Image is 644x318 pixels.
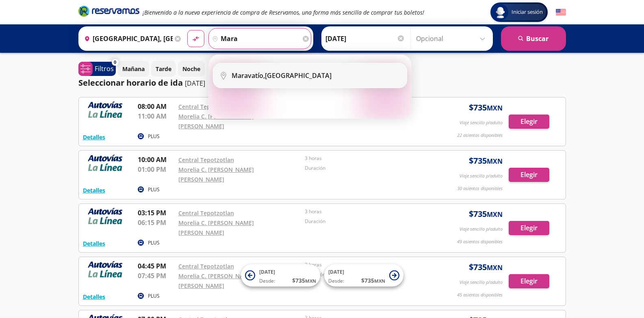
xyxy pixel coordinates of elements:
button: [DATE]Desde:$735MXN [324,264,403,287]
img: RESERVAMOS [83,208,128,224]
button: Buscar [501,26,566,51]
small: MXN [487,104,503,112]
a: Central Tepotzotlan [178,262,234,270]
img: RESERVAMOS [83,261,128,277]
p: 30 asientos disponibles [457,185,503,192]
a: Brand Logo [78,5,139,19]
small: MXN [374,278,385,284]
a: Central Tepotzotlan [178,156,234,164]
span: $ 735 [292,276,316,285]
p: Viaje sencillo p/adulto [460,173,503,180]
img: RESERVAMOS [83,102,128,118]
button: Detalles [83,239,105,248]
p: Viaje sencillo p/adulto [460,226,503,233]
a: Morelia C. [PERSON_NAME] [PERSON_NAME] [178,166,254,183]
input: Buscar Origen [81,28,173,49]
p: Tarde [156,65,171,73]
p: 10:00 AM [138,155,174,164]
p: 3 horas [305,155,427,162]
em: ¡Bienvenido a la nueva experiencia de compra de Reservamos, una forma más sencilla de comprar tus... [143,9,424,16]
p: PLUS [148,186,160,193]
a: Morelia C. [PERSON_NAME] [PERSON_NAME] [178,112,254,130]
span: Iniciar sesión [508,8,546,16]
p: 49 asientos disponibles [457,238,503,245]
button: Detalles [83,292,105,301]
p: 45 asientos disponibles [457,292,503,299]
p: 04:45 PM [138,261,174,271]
button: [DATE]Desde:$735MXN [241,264,320,287]
p: 3 horas [305,208,427,215]
small: MXN [305,278,316,284]
span: $ 735 [361,276,385,285]
a: Central Tepotzotlan [178,103,234,110]
button: Elegir [509,168,549,182]
span: $ 735 [469,208,503,220]
b: Maravatío, [232,71,265,80]
button: Elegir [509,115,549,129]
i: Brand Logo [78,5,139,17]
p: Viaje sencillo p/adulto [460,279,503,286]
span: Desde: [259,277,275,285]
input: Buscar Destino [209,28,301,49]
span: $ 735 [469,155,503,167]
p: Duración [305,218,427,225]
input: Opcional [416,28,489,49]
img: RESERVAMOS [83,155,128,171]
p: 08:00 AM [138,102,174,111]
p: Noche [182,65,200,73]
p: 06:15 PM [138,218,174,227]
span: Desde: [328,277,344,285]
small: MXN [487,157,503,166]
a: Morelia C. [PERSON_NAME] [PERSON_NAME] [178,219,254,236]
a: Morelia C. [PERSON_NAME] [PERSON_NAME] [178,272,254,290]
p: Viaje sencillo p/adulto [460,119,503,126]
span: 0 [114,59,116,66]
p: 11:00 AM [138,111,174,121]
p: Filtros [95,64,114,74]
span: $ 735 [469,102,503,114]
p: Seleccionar horario de ida [78,77,183,89]
button: Elegir [509,221,549,235]
div: [GEOGRAPHIC_DATA] [232,71,332,80]
p: Mañana [122,65,145,73]
p: Duración [305,164,427,172]
p: PLUS [148,239,160,247]
p: PLUS [148,133,160,140]
button: Noche [178,61,205,77]
p: [DATE] [185,78,205,88]
button: Elegir [509,274,549,288]
button: Mañana [118,61,149,77]
span: [DATE] [328,268,344,275]
button: Detalles [83,186,105,195]
button: English [556,7,566,17]
p: 22 asientos disponibles [457,132,503,139]
small: MXN [487,263,503,272]
button: Tarde [151,61,176,77]
p: 01:00 PM [138,164,174,174]
span: $ 735 [469,261,503,273]
p: PLUS [148,292,160,300]
button: Detalles [83,133,105,141]
p: 03:15 PM [138,208,174,218]
button: 0Filtros [78,62,116,76]
p: 3 horas [305,261,427,268]
span: [DATE] [259,268,275,275]
input: Elegir Fecha [325,28,405,49]
a: Central Tepotzotlan [178,209,234,217]
small: MXN [487,210,503,219]
p: 07:45 PM [138,271,174,281]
